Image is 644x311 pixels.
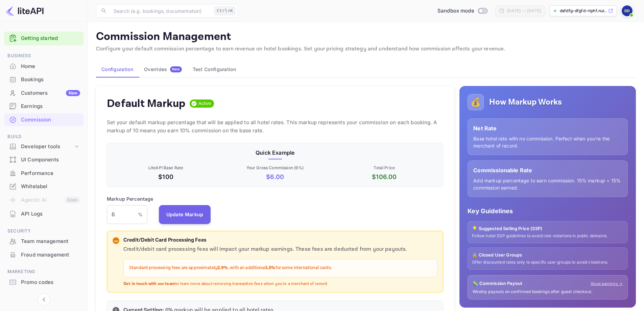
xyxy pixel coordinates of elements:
span: Security [4,227,84,235]
p: Follow hotel SSP guidelines to avoid rate violations in public domains. [472,233,623,239]
div: API Logs [21,210,80,218]
a: Bookings [4,73,84,86]
a: Earnings [4,100,84,112]
button: Collapse navigation [38,293,50,306]
div: Bookings [21,76,80,84]
div: UI Components [4,153,84,166]
a: Show earnings → [591,281,623,287]
span: Active [196,100,214,107]
img: LiteAPI logo [5,5,44,16]
a: Commission [4,113,84,126]
div: Fraud management [4,248,84,262]
span: Marketing [4,268,84,275]
p: Commission Management [96,30,636,44]
p: Standard processing fees are approximately , with an additional for some international cards. [129,265,432,271]
span: Business [4,52,84,60]
div: Promo codes [4,276,84,289]
a: Fraud management [4,248,84,261]
div: Team management [21,238,80,245]
p: Weekly payouts on confirmed bookings after guest checkout. [473,289,623,295]
h4: Default Markup [107,97,186,110]
div: Commission [4,113,84,127]
p: Key Guidelines [468,206,628,216]
div: Performance [21,170,80,177]
div: New [66,90,80,96]
a: Performance [4,167,84,179]
p: Net Rate [473,124,622,132]
div: API Logs [4,207,84,221]
p: Base hotel rate with no commission. Perfect when you're the merchant of record. [473,135,622,149]
p: Offer discounted rates only to specific user groups to avoid violations. [472,260,623,265]
div: [DATE] — [DATE] [507,8,541,14]
div: Developer tools [4,141,84,153]
div: Getting started [4,31,84,45]
strong: Get in touch with our team [123,281,175,286]
p: 🔒 Closed User Groups [472,252,623,259]
button: Test Configuration [187,61,241,77]
div: Overrides [144,66,182,72]
div: Whitelabel [21,183,80,191]
div: Earnings [21,103,80,110]
div: Commission [21,116,80,124]
p: Quick Example [113,149,437,157]
span: New [170,67,182,71]
span: Sandbox mode [437,7,474,15]
p: LiteAPI Base Rate [113,165,219,171]
strong: 1.5% [266,265,276,271]
p: 💡 Suggested Selling Price (SSP) [472,225,623,232]
div: Whitelabel [4,180,84,193]
div: Bookings [4,73,84,86]
div: Home [4,60,84,73]
div: Customers [21,89,80,97]
strong: 2.9% [217,265,228,271]
p: $ 106.00 [331,172,437,181]
p: Commissionable Rate [473,166,622,174]
p: $ 6.00 [222,172,328,181]
h5: How Markup Works [489,97,562,108]
div: Home [21,63,80,70]
a: Team management [4,235,84,247]
a: API Logs [4,207,84,220]
p: Configure your default commission percentage to earn revenue on hotel bookings. Set your pricing ... [96,45,636,53]
div: Performance [4,167,84,180]
p: Total Price [331,165,437,171]
p: Credit/Debit Card Processing Fees [123,237,437,244]
input: 0 [107,205,138,224]
p: Your Gross Commission ( 6 %) [222,165,328,171]
div: UI Components [21,156,80,164]
p: to learn more about removing transaction fees when you're a merchant of record. [123,281,437,287]
div: Fraud management [21,251,80,259]
p: dsfdfg-dfgfd-rtphf.nui... [560,8,607,14]
a: Home [4,60,84,72]
p: $100 [113,172,219,181]
p: Credit/debit card processing fees will impact your markup earnings. These fees are deducted from ... [123,245,437,253]
a: Getting started [21,35,80,42]
p: Markup Percentage [107,195,153,202]
img: dsfdfg dfgfd [622,5,633,16]
div: CustomersNew [4,87,84,100]
button: Update Markup [159,205,211,224]
div: Promo codes [21,279,80,286]
p: % [138,211,143,218]
input: Search (e.g. bookings, documentation) [110,4,212,18]
div: Earnings [4,100,84,113]
a: UI Components [4,153,84,166]
p: Add markup percentage to earn commission. 15% markup = 15% commission earned. [473,177,622,191]
a: Whitelabel [4,180,84,193]
div: Team management [4,235,84,248]
div: Ctrl+K [214,6,235,15]
p: 💳 [113,238,118,244]
p: Set your default markup percentage that will be applied to all hotel rates. This markup represent... [107,118,443,135]
a: Promo codes [4,276,84,288]
p: 💰 [471,96,481,108]
div: Switch to Production mode [435,7,490,15]
span: Build [4,133,84,140]
a: CustomersNew [4,87,84,99]
div: Developer tools [21,143,73,151]
p: 💸 Commission Payout [473,280,522,287]
button: Configuration [96,61,139,77]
